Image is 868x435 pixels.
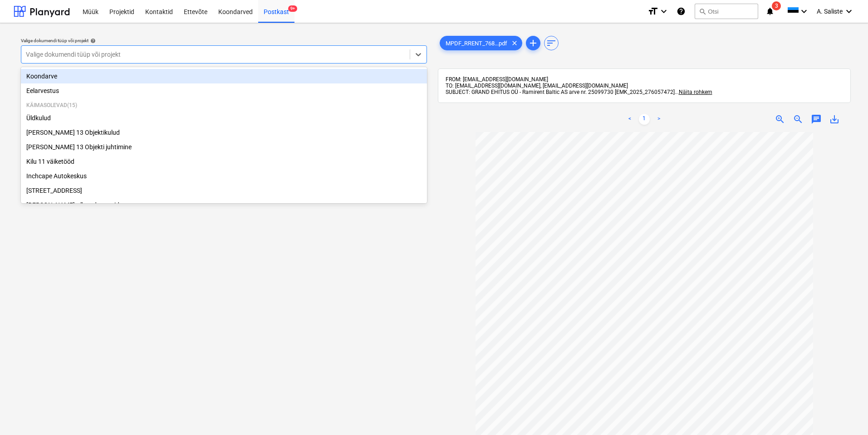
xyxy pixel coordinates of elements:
[446,83,628,89] span: TO: [EMAIL_ADDRESS][DOMAIN_NAME], [EMAIL_ADDRESS][DOMAIN_NAME]
[446,76,548,83] span: FROM: [EMAIL_ADDRESS][DOMAIN_NAME]
[21,38,427,44] div: Valige dokumendi tüüp või projekt
[775,114,785,125] span: zoom_in
[647,6,658,17] i: format_size
[658,6,669,17] i: keyboard_arrow_down
[829,114,840,125] span: save_alt
[793,114,804,125] span: zoom_out
[843,6,854,17] i: keyboard_arrow_down
[21,140,427,154] div: [PERSON_NAME] 13 Objekti juhtimine
[695,4,758,19] button: Otsi
[21,111,427,125] div: Üldkulud
[677,6,686,17] i: Abikeskus
[21,183,427,198] div: [STREET_ADDRESS]
[21,83,427,98] div: Eelarvestus
[288,5,297,12] span: 9+
[772,1,781,10] span: 3
[440,40,513,47] span: MPDF_RRENT_768...pdf
[546,38,557,49] span: sort
[21,198,427,212] div: [PERSON_NAME] põranda rennid
[811,114,822,125] span: chat
[21,69,427,83] div: Koondarve
[675,89,712,95] span: ...
[21,125,427,140] div: [PERSON_NAME] 13 Objektikulud
[509,38,520,49] span: clear
[88,38,96,44] span: help
[21,169,427,183] div: Inchcape Autokeskus
[639,114,650,125] a: Page 1 is your current page
[799,6,809,17] i: keyboard_arrow_down
[21,125,427,140] div: Luise 13 Objektikulud
[823,391,868,435] iframe: Chat Widget
[699,8,706,15] span: search
[21,154,427,169] div: Kilu 11 väiketööd
[446,89,675,95] span: SUBJECT: GRAND EHITUS OÜ - Ramirent Baltic AS arve nr. 25099730 [EMK_2025_276057472]
[679,89,712,95] span: Näita rohkem
[440,36,522,50] div: MPDF_RRENT_768...pdf
[21,198,427,212] div: Marmi Futerno põranda rennid
[528,38,539,49] span: add
[21,183,427,198] div: Narva mnt 120
[653,114,664,125] a: Next page
[765,6,775,17] i: notifications
[817,8,843,15] span: A. Saliste
[624,114,635,125] a: Previous page
[21,140,427,154] div: Luise 13 Objekti juhtimine
[26,102,422,109] p: Käimasolevad ( 15 )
